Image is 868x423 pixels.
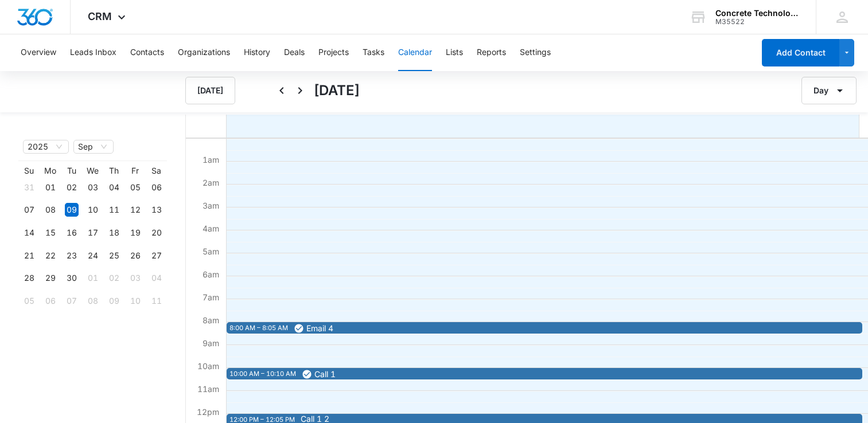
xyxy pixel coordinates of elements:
th: We [82,166,103,176]
span: 11am [194,384,222,394]
td: 2025-10-01 [82,267,103,290]
div: 28 [22,271,36,285]
div: 8:00 AM – 8:05 AM [229,323,291,333]
span: 8am [200,315,222,325]
span: 12pm [194,407,222,417]
div: 26 [129,249,142,263]
button: [DATE] [185,77,235,104]
span: 10am [194,361,222,371]
button: Add Contact [762,39,839,66]
button: Tasks [363,34,384,71]
div: 23 [65,249,79,263]
td: 2025-09-08 [40,199,61,222]
button: Overview [21,34,56,71]
td: 2025-09-13 [146,199,167,222]
button: Contacts [130,34,164,71]
button: Calendar [398,34,432,71]
div: 21 [22,249,36,263]
td: 2025-09-26 [124,244,146,267]
td: 2025-09-15 [40,221,61,244]
td: 2025-09-06 [146,176,167,199]
button: Back [273,81,291,100]
div: 24 [86,249,100,263]
td: 2025-09-25 [103,244,124,267]
div: 25 [107,249,121,263]
span: 1am [200,155,222,164]
div: 09 [65,203,79,217]
button: Day [801,77,857,104]
button: Projects [318,34,349,71]
span: 2am [200,178,222,187]
td: 2025-08-31 [18,176,40,199]
div: account id [715,18,799,26]
td: 2025-09-02 [61,176,82,199]
button: Lists [446,34,463,71]
span: 2025 [28,140,64,153]
div: 16 [65,226,79,240]
span: 6am [200,269,222,279]
div: 14 [22,226,36,240]
span: Email 4 [306,324,333,332]
button: Organizations [178,34,230,71]
div: 11 [150,294,164,308]
td: 2025-09-27 [146,244,167,267]
td: 2025-09-19 [124,221,146,244]
td: 2025-09-10 [82,199,103,222]
div: 06 [44,294,57,308]
span: 3am [200,201,222,210]
td: 2025-09-18 [103,221,124,244]
div: 02 [107,271,121,285]
td: 2025-09-01 [40,176,61,199]
span: 9am [200,338,222,348]
div: 04 [107,181,121,194]
div: 29 [44,271,57,285]
th: Mo [40,166,61,176]
td: 2025-09-29 [40,267,61,290]
td: 2025-09-04 [103,176,124,199]
span: Call 1 [314,370,336,378]
div: 10 [129,294,142,308]
div: 20 [150,226,164,240]
div: 17 [86,226,100,240]
div: 01 [44,181,57,194]
td: 2025-09-22 [40,244,61,267]
div: 10:00 AM – 10:10 AM [229,369,299,379]
td: 2025-09-16 [61,221,82,244]
div: 12 [129,203,142,217]
td: 2025-10-09 [103,289,124,312]
td: 2025-09-28 [18,267,40,290]
th: Th [103,166,124,176]
div: 07 [22,203,36,217]
div: 03 [86,181,100,194]
button: History [244,34,270,71]
div: 19 [129,226,142,240]
td: 2025-09-24 [82,244,103,267]
td: 2025-10-07 [61,289,82,312]
th: Sa [146,166,167,176]
div: 31 [22,181,36,194]
div: 08 [44,203,57,217]
td: 2025-09-17 [82,221,103,244]
div: 07 [65,294,79,308]
td: 2025-09-03 [82,176,103,199]
div: 27 [150,249,164,263]
div: 30 [65,271,79,285]
span: CRM [88,10,112,22]
td: 2025-10-06 [40,289,61,312]
div: 10:00 AM – 10:10 AM: Call 1 [227,368,862,379]
div: 13 [150,203,164,217]
td: 2025-10-03 [124,267,146,290]
td: 2025-09-05 [124,176,146,199]
td: 2025-09-09 [61,199,82,222]
th: Fr [124,166,146,176]
th: Su [18,166,40,176]
span: 5am [200,246,222,256]
button: Next [291,81,309,100]
td: 2025-10-10 [124,289,146,312]
td: 2025-10-05 [18,289,40,312]
div: 03 [129,271,142,285]
td: 2025-10-11 [146,289,167,312]
td: 2025-09-11 [103,199,124,222]
td: 2025-09-14 [18,221,40,244]
h1: [DATE] [314,80,360,101]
